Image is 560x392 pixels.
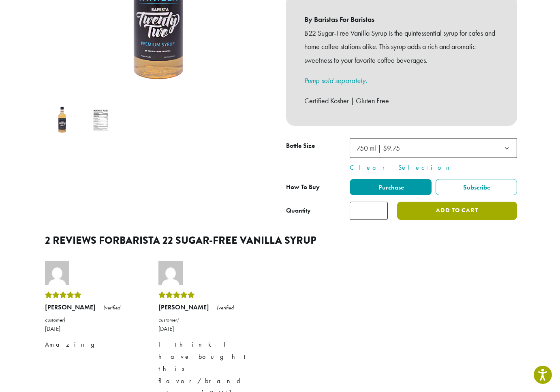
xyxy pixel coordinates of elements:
[158,304,234,323] em: (verified customer)
[45,326,138,332] time: [DATE]
[45,303,96,311] strong: [PERSON_NAME]
[377,183,404,192] span: Purchase
[46,104,78,136] img: Barista 22 Sugar-Free Vanilla Syrup
[45,234,515,247] h2: 2 reviews for
[158,303,209,311] strong: [PERSON_NAME]
[350,163,517,173] a: Clear Selection
[286,140,350,152] label: Bottle Size
[357,143,400,153] span: 750 ml | $9.75
[353,140,408,156] span: 750 ml | $9.75
[45,304,120,323] em: (verified customer)
[350,138,517,158] span: 750 ml | $9.75
[286,183,320,191] span: How To Buy
[397,202,517,220] button: Add to cart
[304,13,499,26] b: By Baristas For Baristas
[286,206,311,215] div: Quantity
[158,289,252,301] div: Rated 5 out of 5
[462,183,490,192] span: Subscribe
[45,339,138,351] p: Amazing
[304,94,499,108] p: Certified Kosher | Gluten Free
[158,326,252,332] time: [DATE]
[45,289,138,301] div: Rated 5 out of 5
[120,233,316,248] span: Barista 22 Sugar-Free Vanilla Syrup
[304,26,499,67] p: B22 Sugar-Free Vanilla Syrup is the quintessential syrup for cafes and home coffee stations alike...
[350,202,388,220] input: Product quantity
[304,76,367,85] a: Pump sold separately.
[85,104,117,136] img: Barista 22 Sugar-Free Vanilla Syrup - Image 2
